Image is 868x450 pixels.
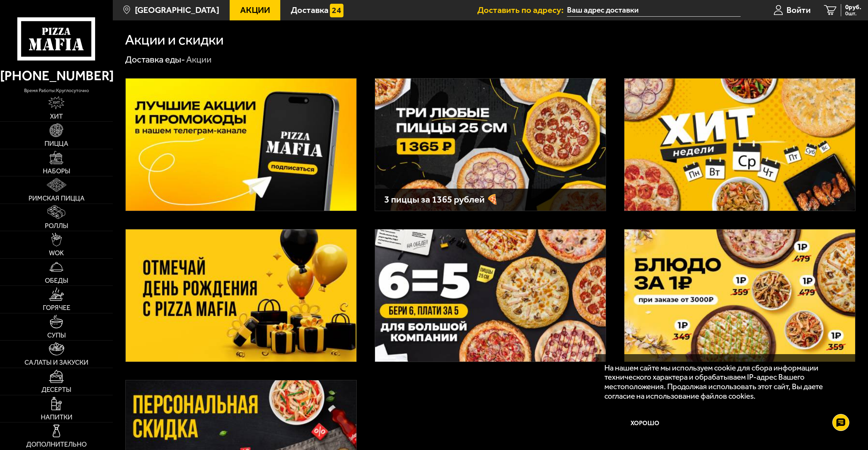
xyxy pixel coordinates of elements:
[45,140,68,147] span: Пицца
[135,6,219,15] span: [GEOGRAPHIC_DATA]
[50,113,63,120] span: Хит
[43,305,70,311] span: Горячее
[845,4,861,11] span: 0 руб.
[384,195,597,204] h3: 3 пиццы за 1365 рублей 🍕
[845,11,861,16] span: 0 шт.
[125,54,185,65] a: Доставка еды-
[604,410,686,437] button: Хорошо
[45,277,68,284] span: Обеды
[41,414,72,421] span: Напитки
[49,250,64,257] span: WOK
[330,4,343,17] img: 15daf4d41897b9f0e9f617042186c801.svg
[41,386,71,393] span: Десерты
[125,33,224,47] h1: Акции и скидки
[47,332,66,339] span: Супы
[26,441,87,448] span: Дополнительно
[186,54,212,66] div: Акции
[24,359,88,366] span: Салаты и закуски
[43,168,70,175] span: Наборы
[291,6,329,15] span: Доставка
[240,6,270,15] span: Акции
[567,4,741,17] input: Ваш адрес доставки
[375,78,606,211] a: 3 пиццы за 1365 рублей 🍕
[29,195,85,202] span: Римская пицца
[604,363,843,401] p: На нашем сайте мы используем cookie для сбора информации технического характера и обрабатываем IP...
[477,6,567,15] span: Доставить по адресу:
[45,223,68,229] span: Роллы
[786,6,811,15] span: Войти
